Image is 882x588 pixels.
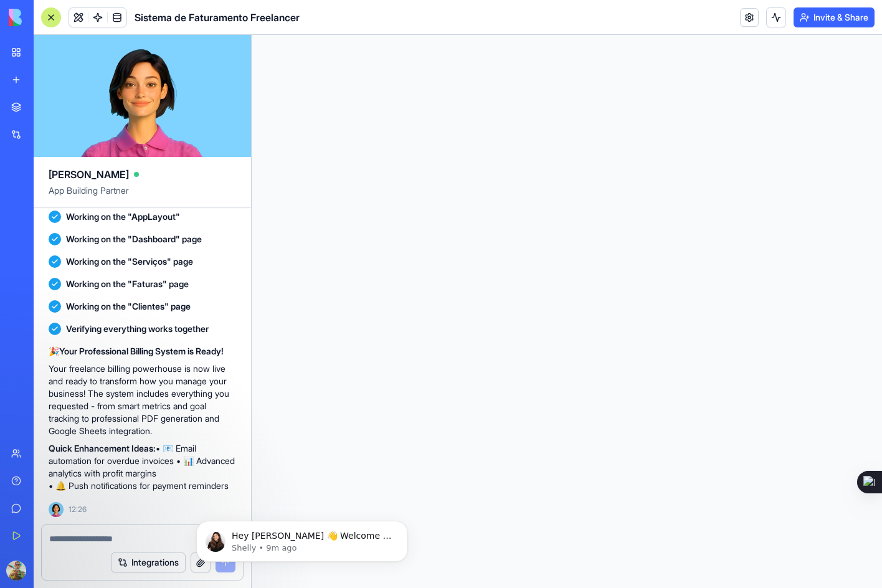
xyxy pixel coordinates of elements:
[66,255,193,268] span: Working on the "Serviços" page
[66,323,209,335] span: Verifying everything works together
[66,211,180,223] span: Working on the "AppLayout"
[66,278,189,290] span: Working on the "Faturas" page
[59,346,224,356] strong: Your Professional Billing System is Ready!
[6,561,26,581] img: ACg8ocJsrza2faDWgbMzU2vv0cSMoLRTLvgx_tB2mDAJkTet1SlxQg2eCQ=s96-c
[49,345,236,358] p: 🎉
[69,505,87,514] span: 12:26
[49,443,156,453] strong: Quick Enhancement Ideas:
[66,300,191,313] span: Working on the "Clientes" page
[111,552,186,572] button: Integrations
[49,167,129,182] span: [PERSON_NAME]
[794,7,875,27] button: Invite & Share
[49,502,64,517] img: Ella_00000_wcx2te.png
[66,233,202,245] span: Working on the "Dashboard" page
[178,495,427,582] iframe: Intercom notifications message
[49,363,236,437] p: Your freelance billing powerhouse is now live and ready to transform how you manage your business...
[49,184,236,207] span: App Building Partner
[49,442,236,492] p: • 📧 Email automation for overdue invoices • 📊 Advanced analytics with profit margins • 🔔 Push not...
[135,10,300,25] span: Sistema de Faturamento Freelancer
[9,9,86,26] img: logo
